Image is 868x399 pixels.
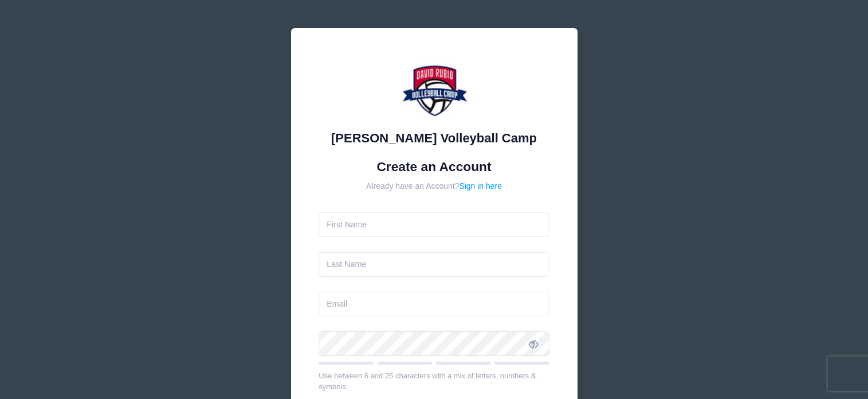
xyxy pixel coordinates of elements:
[319,370,549,393] div: Use between 6 and 25 characters with a mix of letters, numbers & symbols.
[459,181,502,191] a: Sign in here
[319,129,549,148] div: [PERSON_NAME] Volleyball Camp
[319,159,549,175] h1: Create an Account
[319,252,549,277] input: Last Name
[400,56,469,125] img: David Rubio Volleyball Camp
[319,212,549,237] input: First Name
[319,292,549,316] input: Email
[319,180,549,192] div: Already have an Account?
